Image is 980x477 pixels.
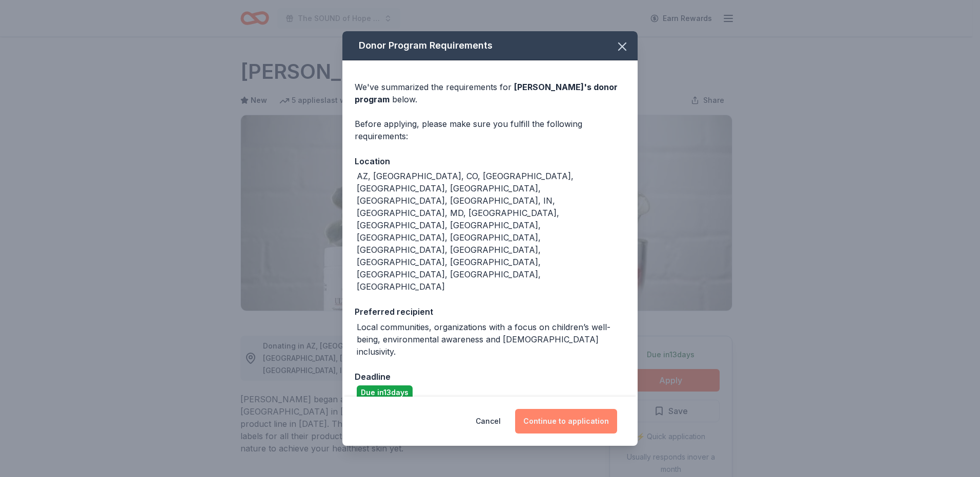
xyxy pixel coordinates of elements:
[342,31,638,60] div: Donor Program Requirements
[476,409,501,433] button: Cancel
[355,305,625,318] div: Preferred recipient
[515,409,617,433] button: Continue to application
[355,370,625,383] div: Deadline
[357,170,625,293] div: AZ, [GEOGRAPHIC_DATA], CO, [GEOGRAPHIC_DATA], [GEOGRAPHIC_DATA], [GEOGRAPHIC_DATA], [GEOGRAPHIC_D...
[355,155,625,168] div: Location
[357,385,413,400] div: Due in 13 days
[357,321,625,358] div: Local communities, organizations with a focus on children’s well-being, environmental awareness a...
[355,81,625,105] div: We've summarized the requirements for below.
[355,118,625,142] div: Before applying, please make sure you fulfill the following requirements:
